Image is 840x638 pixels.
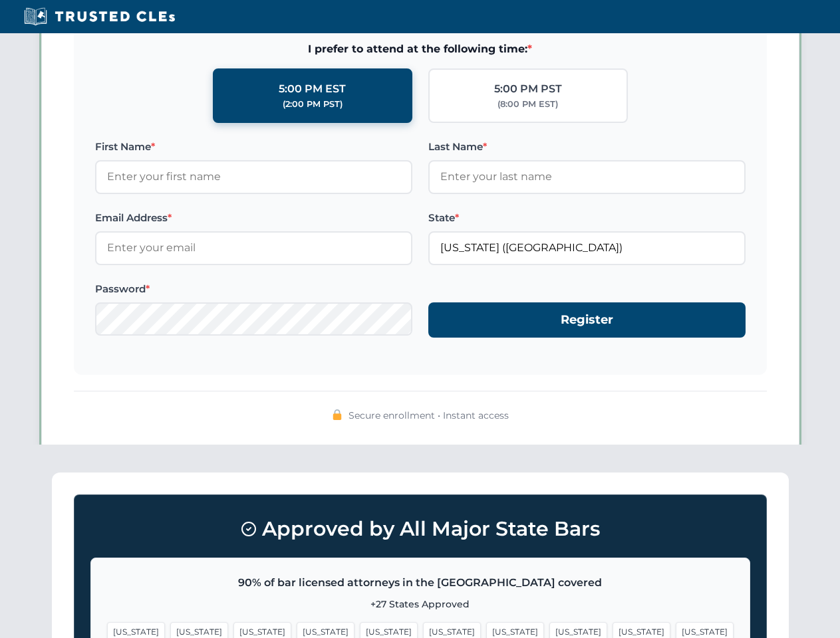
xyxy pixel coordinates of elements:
[332,409,343,420] img: 🔒
[90,511,750,547] h3: Approved by All Major State Bars
[107,574,734,591] p: 90% of bar licensed attorneys in the [GEOGRAPHIC_DATA] covered
[428,210,746,226] label: State
[95,281,412,297] label: Password
[497,98,558,111] div: (8:00 PM EST)
[95,139,412,155] label: First Name
[494,80,562,98] div: 5:00 PM PST
[95,210,412,226] label: Email Address
[279,80,346,98] div: 5:00 PM EST
[283,98,343,111] div: (2:00 PM PST)
[20,7,179,27] img: Trusted CLEs
[107,597,734,611] p: +27 States Approved
[428,231,746,265] input: Kentucky (KY)
[428,139,746,155] label: Last Name
[428,302,746,338] button: Register
[95,41,746,58] span: I prefer to attend at the following time:
[349,408,509,423] span: Secure enrollment • Instant access
[428,160,746,193] input: Enter your last name
[95,160,412,193] input: Enter your first name
[95,231,412,265] input: Enter your email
